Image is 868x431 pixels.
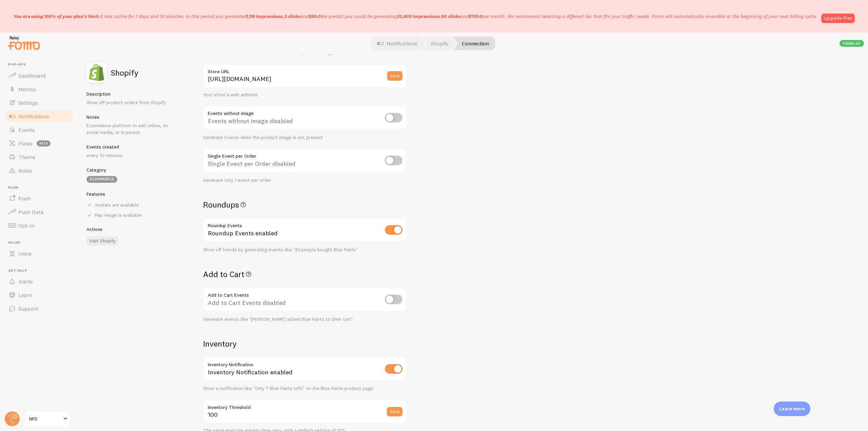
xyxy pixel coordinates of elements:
[203,177,407,183] div: Generate only 1 event per order
[8,240,74,245] span: Inline
[779,406,805,412] p: Learn more
[203,199,407,210] h2: Roundups
[14,13,817,20] p: It was active for 1 days and 33 minutes. In this period you generated We predict you could be gen...
[203,288,407,312] div: Add to Cart Events disabled
[203,338,407,349] h2: Inventory
[203,316,407,322] div: Generate events like "[PERSON_NAME] added Blue Pants to their cart"
[18,113,49,120] span: Notifications
[18,209,44,215] span: Push Data
[387,71,402,81] button: save
[203,386,407,392] div: Show a notification like "Only 7 Blue Pants left!" on the Blue Pants product page
[18,292,32,298] span: Learn
[203,218,407,243] div: Roundup Events enabled
[86,202,178,208] div: Avatars are available
[14,13,100,19] span: You are using 100% of your plan's limit.
[4,96,74,110] a: Settings
[203,247,407,253] div: Show off trends by generating events like "42 people bought Blue Pants"
[441,13,460,19] b: 90 clicks
[18,86,36,93] span: Metrics
[8,185,74,190] span: Push
[18,305,38,312] span: Support
[774,401,810,416] div: Learn more
[469,13,482,19] b: $791.0
[86,176,117,183] div: eCommerce
[86,99,178,106] p: Show off product orders from Shopify
[18,99,38,106] span: Settings
[387,407,402,416] button: Save
[309,13,321,19] b: $26.0
[86,62,107,83] img: fomo_icons_shopify.svg
[203,64,407,76] label: Store URL
[284,13,300,19] b: 3 clicks
[4,192,74,205] a: Push
[18,195,31,202] span: Push
[86,152,178,159] p: every 10 minutes
[18,250,32,257] span: Inline
[4,288,74,302] a: Learn
[4,302,74,315] a: Support
[86,212,178,218] div: Map image is available
[18,278,33,285] span: Alerts
[86,91,178,97] h5: Description
[29,415,61,423] span: NFD
[4,82,74,96] a: Metrics
[86,226,178,232] h5: Actions
[203,135,407,141] div: Generate Events when the product image is not present
[8,62,74,67] span: Pop-ups
[86,122,178,136] p: Ecommerce platform to sell online, on social media, or in person
[203,149,407,173] div: Single Event per Order disabled
[18,140,33,147] span: Flows
[18,154,35,160] span: Theme
[397,13,440,19] b: 33,805 impressions
[18,222,34,229] span: Opt-In
[8,269,74,273] span: Get Help
[18,126,35,133] span: Events
[37,140,51,146] span: beta
[821,14,855,23] a: Upgrade Plan
[4,205,74,219] a: Push Data
[18,167,32,174] span: Rules
[246,13,283,19] b: 1,116 impressions
[4,219,74,232] a: Opt-In
[24,411,70,427] a: NFD
[4,275,74,288] a: Alerts
[4,164,74,177] a: Rules
[203,269,407,279] h2: Add to Cart
[86,144,178,150] h5: Events created
[86,191,178,197] h5: Features
[203,400,407,411] label: Inventory Threshold
[86,167,178,173] h5: Category
[111,68,138,77] h2: Shopify
[203,357,407,382] div: Inventory Notification enabled
[4,69,74,82] a: Dashboard
[7,34,41,52] img: fomo-relay-logo-orange.svg
[86,236,118,246] a: Visit Shopify
[397,13,482,19] span: , and
[4,110,74,123] a: Notifications
[4,137,74,150] a: Flows beta
[18,72,45,79] span: Dashboard
[86,114,178,120] h5: Notes
[203,92,407,98] div: Your store's web address
[4,150,74,164] a: Theme
[4,247,74,260] a: Inline
[4,123,74,137] a: Events
[203,106,407,131] div: Events without image disabled
[246,13,321,19] span: , and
